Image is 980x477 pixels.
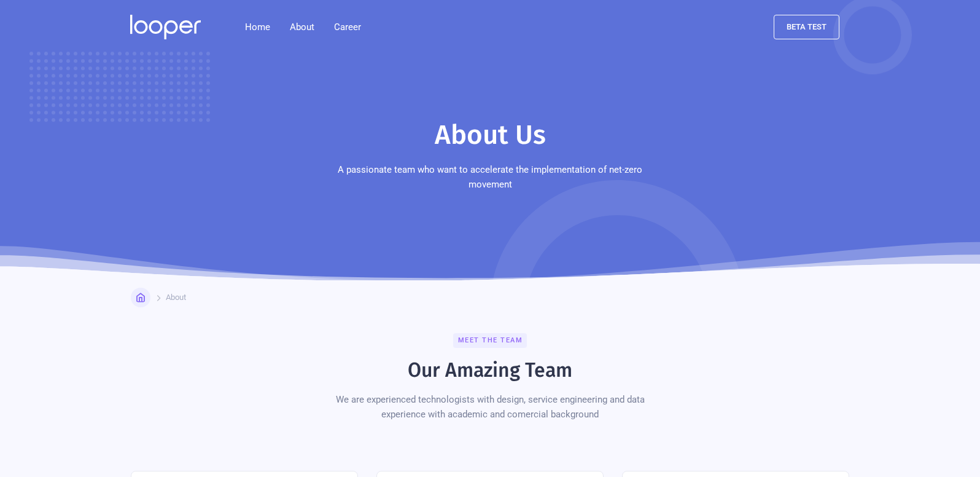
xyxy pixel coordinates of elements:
div: About [290,20,314,34]
h1: About Us [435,118,546,152]
div: About [280,15,324,39]
div: About [166,293,186,302]
a: beta test [774,15,839,39]
a: Home [235,15,280,39]
a: Home [131,288,150,307]
div: Meet the team [453,333,527,348]
h2: Our Amazing Team [408,358,572,382]
p: A passionate team who want to accelerate the implementation of net-zero movement [315,162,665,192]
a: Career [324,15,371,39]
div: We are experienced technologists with design, service engineering and data experience with academ... [315,392,665,422]
div: Home [150,293,171,302]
